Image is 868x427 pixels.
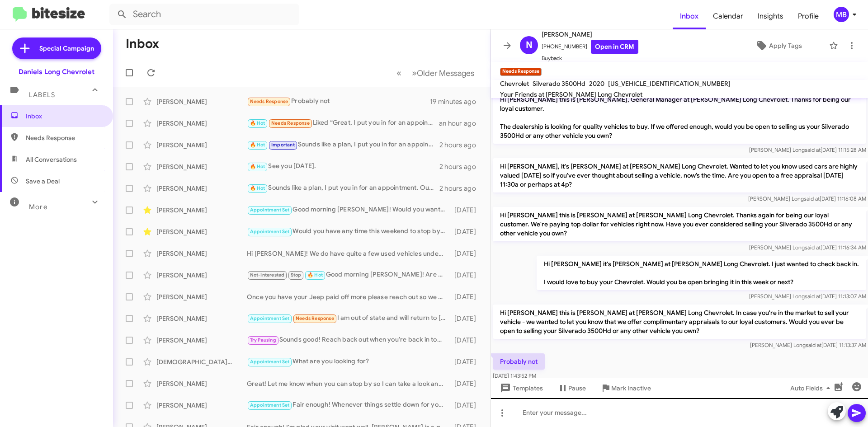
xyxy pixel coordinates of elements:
[589,80,604,88] span: 2020
[493,207,866,241] p: Hi [PERSON_NAME] this is [PERSON_NAME] at [PERSON_NAME] Long Chevrolet. Thanks again for being ou...
[250,402,290,408] span: Appointment Set
[500,90,642,99] span: Your Friends at [PERSON_NAME] Long Chevrolet
[450,227,483,236] div: [DATE]
[805,293,821,300] span: said at
[29,91,55,99] span: Labels
[156,357,247,366] div: [DEMOGRAPHIC_DATA][PERSON_NAME]
[250,142,265,148] span: 🔥 Hot
[749,146,866,153] span: [PERSON_NAME] Long [DATE] 11:15:28 AM
[450,357,483,366] div: [DATE]
[500,80,529,88] span: Chevrolet
[19,67,94,76] div: Daniels Long Chevrolet
[608,80,731,88] span: [US_VEHICLE_IDENTIFICATION_NUMBER]
[250,185,265,191] span: 🔥 Hot
[250,99,288,104] span: Needs Response
[126,37,159,51] h1: Inbox
[749,244,866,251] span: [PERSON_NAME] Long [DATE] 11:16:34 AM
[291,272,302,278] span: Stop
[156,141,247,150] div: [PERSON_NAME]
[568,380,586,396] span: Pause
[834,7,849,22] div: MB
[611,380,651,396] span: Mark Inactive
[417,68,474,78] span: Older Messages
[247,140,439,150] div: Sounds like a plan, I put you in for an appointment. Here's our address: [STREET_ADDRESS]
[12,38,101,59] a: Special Campaign
[39,44,94,53] span: Special Campaign
[271,142,295,148] span: Important
[591,40,638,54] a: Open in CRM
[396,67,401,79] span: «
[806,342,821,348] span: said at
[250,207,290,213] span: Appointment Set
[439,184,483,193] div: 2 hours ago
[247,205,450,215] div: Good morning [PERSON_NAME]! Would you want to take this mustang for a ride? [URL][DOMAIN_NAME]
[109,4,299,25] input: Search
[732,38,825,54] button: Apply Tags
[493,353,545,370] p: Probably not
[26,112,103,121] span: Inbox
[26,133,103,142] span: Needs Response
[805,244,821,251] span: said at
[392,64,480,82] nav: Page navigation example
[826,7,858,22] button: MB
[526,38,533,52] span: N
[498,380,543,396] span: Templates
[247,400,450,410] div: Fair enough! Whenever things settle down for you please reach out to [PERSON_NAME], he's one of m...
[247,313,450,324] div: I am out of state and will return to [US_STATE] in November.
[247,270,450,280] div: Good morning [PERSON_NAME]! Are you still considering that Ford Expedition Platinum?
[439,162,483,171] div: 2 hours ago
[26,155,77,164] span: All Conversations
[550,380,593,396] button: Pause
[156,206,247,215] div: [PERSON_NAME]
[542,54,638,63] span: Buyback
[783,380,841,396] button: Auto Fields
[450,336,483,345] div: [DATE]
[450,379,483,388] div: [DATE]
[307,272,323,278] span: 🔥 Hot
[791,3,826,29] a: Profile
[450,401,483,410] div: [DATE]
[391,64,407,82] button: Previous
[805,146,821,153] span: said at
[790,380,834,396] span: Auto Fields
[593,380,658,396] button: Mark Inactive
[706,3,750,29] a: Calendar
[247,183,439,193] div: Sounds like a plan, I put you in for an appointment. Our address is [STREET_ADDRESS]
[450,271,483,280] div: [DATE]
[412,67,417,79] span: »
[156,314,247,323] div: [PERSON_NAME]
[450,292,483,301] div: [DATE]
[542,29,638,40] span: [PERSON_NAME]
[250,337,276,343] span: Try Pausing
[156,227,247,236] div: [PERSON_NAME]
[533,80,585,88] span: Silverado 3500Hd
[247,226,450,237] div: Would you have any time this weekend to stop by and take a look at a few options?
[430,97,483,106] div: 19 minutes ago
[250,164,265,169] span: 🔥 Hot
[491,380,550,396] button: Templates
[439,141,483,150] div: 2 hours ago
[156,184,247,193] div: [PERSON_NAME]
[673,3,706,29] a: Inbox
[156,271,247,280] div: [PERSON_NAME]
[537,256,866,290] p: Hi [PERSON_NAME] it's [PERSON_NAME] at [PERSON_NAME] Long Chevrolet. I just wanted to check back ...
[750,342,866,348] span: [PERSON_NAME] Long [DATE] 11:13:37 AM
[156,292,247,301] div: [PERSON_NAME]
[271,120,310,126] span: Needs Response
[247,118,439,128] div: Liked “Great, I put you in for an appointment! [STREET_ADDRESS][US_STATE]”
[250,359,290,365] span: Appointment Set
[450,249,483,258] div: [DATE]
[750,3,791,29] a: Insights
[500,68,542,76] small: Needs Response
[156,119,247,128] div: [PERSON_NAME]
[749,293,866,300] span: [PERSON_NAME] Long [DATE] 11:13:07 AM
[493,305,866,339] p: Hi [PERSON_NAME] this is [PERSON_NAME] at [PERSON_NAME] Long Chevrolet. In case you're in the mar...
[250,315,290,321] span: Appointment Set
[156,97,247,106] div: [PERSON_NAME]
[26,177,60,186] span: Save a Deal
[296,315,334,321] span: Needs Response
[450,206,483,215] div: [DATE]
